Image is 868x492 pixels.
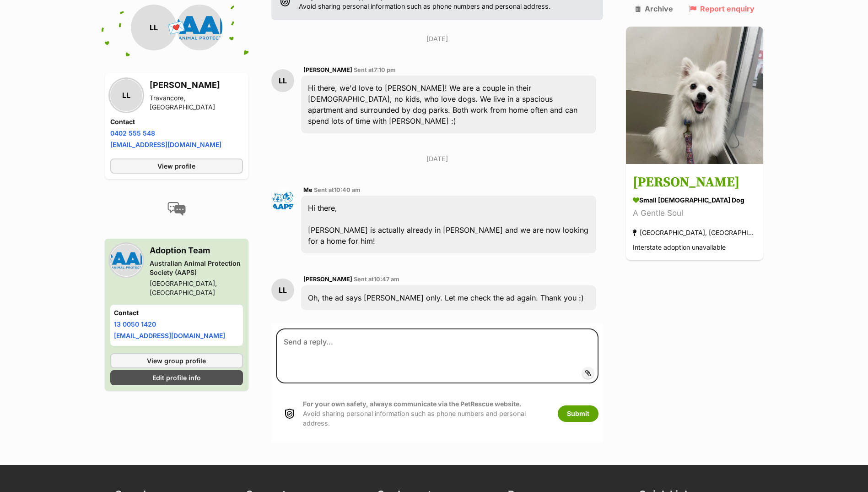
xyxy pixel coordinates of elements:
span: 10:47 am [374,276,399,283]
div: Hi there, we'd love to [PERSON_NAME]! We are a couple in their [DEMOGRAPHIC_DATA], no kids, who l... [301,76,597,133]
div: LL [271,279,294,301]
button: Submit [558,405,598,422]
a: [PERSON_NAME] small [DEMOGRAPHIC_DATA] Dog A Gentle Soul [GEOGRAPHIC_DATA], [GEOGRAPHIC_DATA] Int... [626,166,763,261]
div: small [DEMOGRAPHIC_DATA] Dog [633,196,756,205]
img: conversation-icon-4a6f8262b818ee0b60e3300018af0b2d0b884aa5de6e9bcb8d3d4eeb1a70a7c4.svg [167,202,186,216]
h3: [PERSON_NAME] [633,173,756,193]
a: Archive [635,5,673,13]
span: Me [303,186,313,193]
h3: [PERSON_NAME] [150,79,243,92]
a: View group profile [110,353,243,368]
h4: Contact [110,117,243,126]
div: LL [271,69,294,92]
a: [EMAIL_ADDRESS][DOMAIN_NAME] [110,141,221,148]
div: A Gentle Soul [633,208,756,220]
p: [DATE] [271,154,604,164]
a: Report enquiry [689,5,755,13]
span: [PERSON_NAME] [303,66,352,73]
span: Sent at [314,186,361,193]
p: Avoid sharing personal information such as phone numbers and personal address. [303,399,549,428]
img: Kai [626,27,763,164]
span: Sent at [354,276,399,283]
div: LL [110,79,142,111]
span: [PERSON_NAME] [303,276,352,283]
span: 💌 [166,18,187,38]
a: 0402 555 548 [110,129,155,137]
strong: For your own safety, always communicate via the PetRescue website. [303,400,522,408]
a: View profile [110,159,243,174]
a: [EMAIL_ADDRESS][DOMAIN_NAME] [114,332,225,339]
a: Edit profile info [110,370,243,385]
a: 13 0050 1420 [114,320,156,328]
span: View group profile [147,356,206,366]
img: Australian Animal Protection Society (AAPS) profile pic [177,5,222,50]
div: [GEOGRAPHIC_DATA], [GEOGRAPHIC_DATA] [633,227,756,239]
div: Oh, the ad says [PERSON_NAME] only. Let me check the ad again. Thank you :) [301,285,597,310]
span: 7:10 pm [374,66,396,73]
span: 10:40 am [334,186,361,193]
div: Hi there, [PERSON_NAME] is actually already in [PERSON_NAME] and we are now looking for a home fo... [301,196,597,253]
span: Interstate adoption unavailable [633,244,726,251]
p: [DATE] [271,34,604,44]
h4: Contact [114,308,239,317]
div: LL [131,5,177,50]
div: [GEOGRAPHIC_DATA], [GEOGRAPHIC_DATA] [150,279,243,297]
span: Edit profile info [152,373,201,383]
span: View profile [157,161,195,171]
span: Sent at [354,66,396,73]
img: Adoption Team profile pic [271,189,294,212]
div: Travancore, [GEOGRAPHIC_DATA] [150,93,243,112]
div: Australian Animal Protection Society (AAPS) [150,259,243,277]
img: Australian Animal Protection Society (AAPS) profile pic [110,244,142,276]
h3: Adoption Team [150,244,243,257]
